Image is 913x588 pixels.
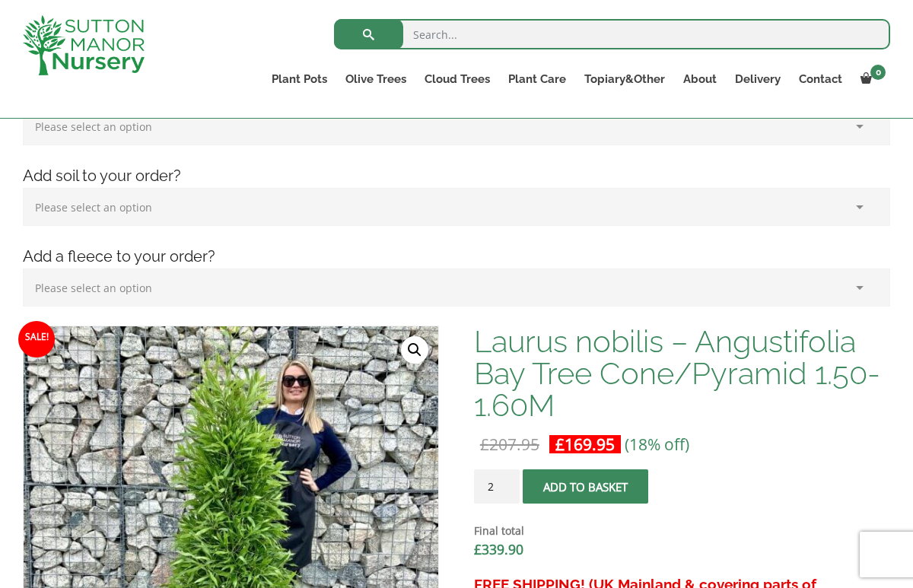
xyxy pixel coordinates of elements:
[851,68,890,90] a: 0
[474,540,482,558] span: £
[555,434,565,455] span: £
[555,434,615,455] bdi: 169.95
[23,15,145,75] img: logo
[870,65,886,80] span: 0
[334,19,890,49] input: Search...
[474,540,523,558] bdi: 339.90
[336,68,415,90] a: Olive Trees
[726,68,790,90] a: Delivery
[499,68,575,90] a: Plant Care
[11,164,902,188] h4: Add soil to your order?
[474,469,520,504] input: Product quantity
[474,522,890,540] dt: Final total
[18,321,55,358] span: Sale!
[790,68,851,90] a: Contact
[11,245,902,269] h4: Add a fleece to your order?
[480,434,489,455] span: £
[575,68,674,90] a: Topiary&Other
[625,434,689,455] span: (18% off)
[480,434,539,455] bdi: 207.95
[474,326,890,421] h1: Laurus nobilis – Angustifolia Bay Tree Cone/Pyramid 1.50-1.60M
[523,469,648,504] button: Add to basket
[674,68,726,90] a: About
[262,68,336,90] a: Plant Pots
[415,68,499,90] a: Cloud Trees
[401,336,428,364] a: View full-screen image gallery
